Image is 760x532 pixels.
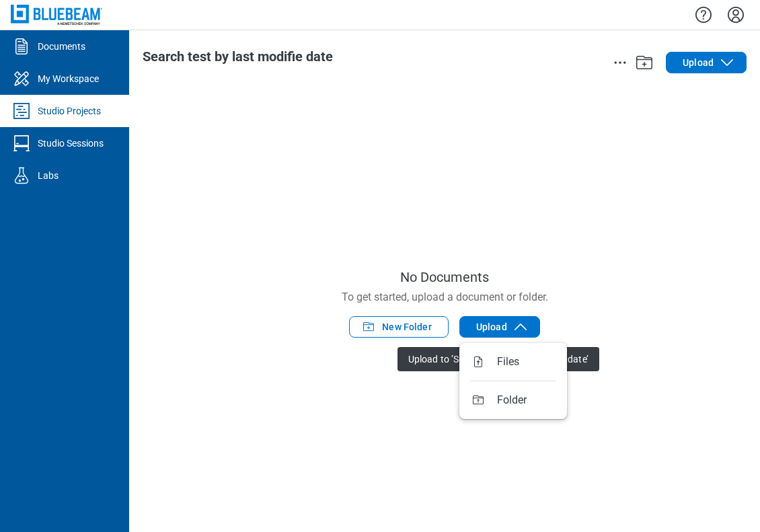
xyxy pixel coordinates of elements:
div: Labs [38,169,59,182]
span: To get started, upload a document or folder. [342,289,548,305]
svg: My Workspace [11,68,32,89]
svg: Studio Projects [11,100,32,122]
div: Files [470,354,520,370]
svg: Studio Sessions [11,132,32,154]
button: Upload [459,316,540,338]
span: Search test by last modifie date [143,48,333,65]
img: Bluebeam, Inc. [11,5,102,24]
ul: Upload [459,343,567,419]
div: Studio Sessions [38,137,104,150]
svg: Labs [11,165,32,186]
span: No Documents [400,268,489,287]
div: Folder [470,392,527,408]
span: Upload [476,320,507,334]
button: action-menu [612,54,628,71]
button: Add [634,52,655,73]
div: Documents [38,40,85,53]
span: Upload to ’Search test by last modifie date’ [397,347,599,371]
div: Studio Projects [38,104,101,118]
span: New Folder [382,320,432,334]
span: Upload [683,56,714,69]
button: New Folder [349,316,449,338]
button: Upload [666,52,747,73]
button: Settings [725,3,747,26]
svg: Documents [11,36,32,57]
div: My Workspace [38,72,99,85]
